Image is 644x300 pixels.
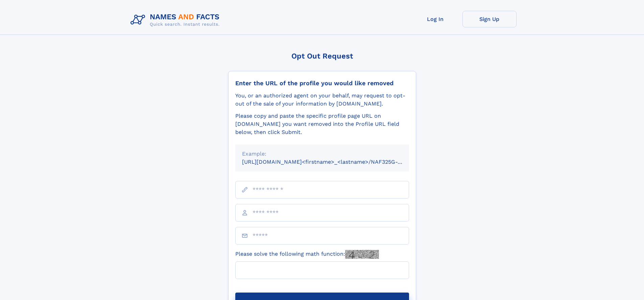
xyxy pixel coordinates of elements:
[128,11,225,29] img: Logo Names and Facts
[462,11,517,27] a: Sign Up
[242,150,402,158] div: Example:
[408,11,462,27] a: Log In
[235,92,409,108] div: You, or an authorized agent on your behalf, may request to opt-out of the sale of your informatio...
[235,250,379,259] label: Please solve the following math function:
[235,79,409,87] div: Enter the URL of the profile you would like removed
[235,112,409,136] div: Please copy and paste the specific profile page URL on [DOMAIN_NAME] you want removed into the Pr...
[228,52,416,60] div: Opt Out Request
[242,159,422,165] small: [URL][DOMAIN_NAME]<firstname>_<lastname>/NAF325G-xxxxxxxx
